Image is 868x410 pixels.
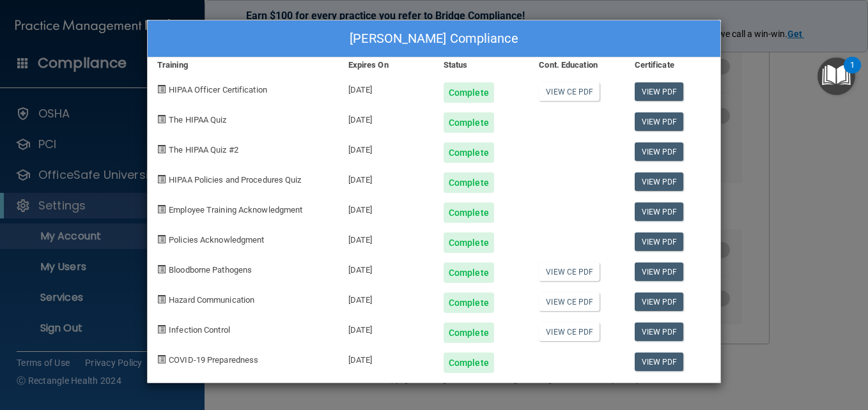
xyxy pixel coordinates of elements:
div: Complete [444,172,494,193]
a: View CE PDF [539,323,600,341]
span: The HIPAA Quiz [169,115,226,125]
div: Training [148,57,339,73]
div: Complete [444,112,494,133]
div: 1 [850,65,855,82]
div: [DATE] [339,163,434,193]
div: [DATE] [339,73,434,103]
span: COVID-19 Preparedness [169,355,258,365]
span: Employee Training Acknowledgment [169,205,302,215]
div: [DATE] [339,133,434,163]
div: Complete [444,82,494,103]
div: Complete [444,323,494,343]
div: Complete [444,292,494,313]
a: View PDF [635,172,684,191]
a: View CE PDF [539,292,600,311]
div: [DATE] [339,193,434,223]
div: Complete [444,353,494,373]
div: [DATE] [339,253,434,283]
span: Bloodborne Pathogens [169,265,252,275]
div: [PERSON_NAME] Compliance [148,20,720,57]
button: Open Resource Center, 1 new notification [818,57,855,95]
div: [DATE] [339,313,434,343]
a: View PDF [635,202,684,221]
span: Hazard Communication [169,295,254,305]
span: HIPAA Officer Certification [169,85,267,95]
div: [DATE] [339,343,434,373]
a: View PDF [635,262,684,281]
a: View CE PDF [539,82,600,101]
div: Expires On [339,57,434,73]
a: View CE PDF [539,262,600,281]
a: View PDF [635,112,684,131]
div: Complete [444,142,494,163]
a: View PDF [635,353,684,371]
span: HIPAA Policies and Procedures Quiz [169,175,301,185]
a: View PDF [635,82,684,101]
div: Status [434,57,529,73]
div: [DATE] [339,283,434,313]
a: View PDF [635,292,684,311]
div: Complete [444,262,494,283]
span: The HIPAA Quiz #2 [169,145,238,155]
a: View PDF [635,142,684,161]
div: [DATE] [339,103,434,133]
div: Complete [444,232,494,253]
div: [DATE] [339,223,434,253]
span: Infection Control [169,325,230,335]
a: View PDF [635,323,684,341]
div: Complete [444,202,494,223]
div: Cont. Education [529,57,624,73]
span: Policies Acknowledgment [169,235,264,245]
a: View PDF [635,232,684,251]
div: Certificate [625,57,720,73]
